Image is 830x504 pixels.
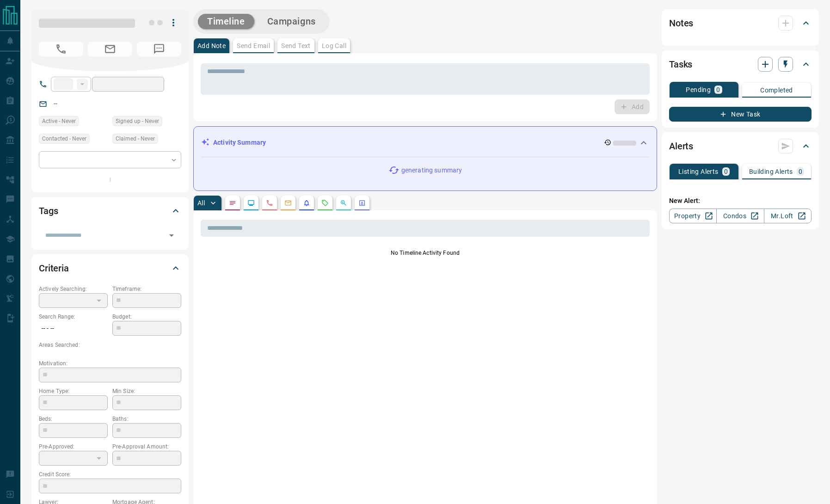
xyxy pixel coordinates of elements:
svg: Emails [284,199,292,207]
span: Contacted - Never [42,134,86,143]
p: All [197,200,205,206]
a: Property [669,209,717,223]
a: Condos [716,209,764,223]
span: Signed up - Never [116,117,159,126]
div: Activity Summary [201,134,649,151]
p: 0 [716,86,720,93]
span: No Number [39,42,83,56]
p: Pre-Approval Amount: [112,443,181,451]
span: Claimed - Never [116,134,155,143]
p: Credit Score: [39,470,181,479]
span: No Number [137,42,181,56]
svg: Listing Alerts [303,199,310,207]
svg: Notes [229,199,236,207]
a: -- [54,100,57,107]
h2: Criteria [39,261,69,276]
a: Mr.Loft [764,209,812,223]
div: Tags [39,200,181,222]
h2: Notes [669,16,693,31]
p: Add Note [197,43,226,49]
p: Home Type: [39,387,108,395]
p: Activity Summary [213,138,266,148]
svg: Calls [266,199,273,207]
p: Pending [686,86,711,93]
p: Completed [760,87,793,93]
svg: Opportunities [340,199,347,207]
h2: Tags [39,203,58,218]
button: Timeline [198,14,254,29]
p: Actively Searching: [39,285,108,293]
p: Min Size: [112,387,181,395]
p: No Timeline Activity Found [201,249,650,257]
span: Active - Never [42,117,76,126]
span: No Email [88,42,132,56]
p: Pre-Approved: [39,443,108,451]
button: Open [165,229,178,242]
div: Criteria [39,257,181,279]
h2: Tasks [669,57,692,72]
div: Notes [669,12,812,34]
svg: Requests [321,199,329,207]
p: Baths: [112,415,181,423]
p: Building Alerts [749,168,793,175]
div: Alerts [669,135,812,157]
svg: Agent Actions [358,199,366,207]
p: Budget: [112,313,181,321]
div: Tasks [669,53,812,75]
button: New Task [669,107,812,122]
h2: Alerts [669,139,693,154]
svg: Lead Browsing Activity [247,199,255,207]
p: Areas Searched: [39,341,181,349]
p: Listing Alerts [678,168,719,175]
p: -- - -- [39,321,108,336]
p: 0 [799,168,802,175]
p: New Alert: [669,196,812,206]
p: Beds: [39,415,108,423]
p: 0 [724,168,728,175]
p: generating summary [401,166,462,175]
p: Search Range: [39,313,108,321]
p: Motivation: [39,359,181,368]
p: Timeframe: [112,285,181,293]
button: Campaigns [258,14,325,29]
